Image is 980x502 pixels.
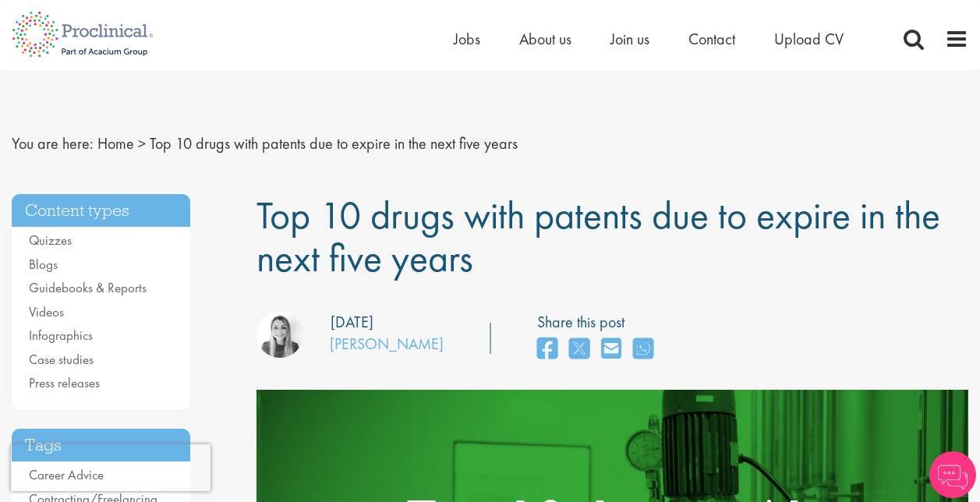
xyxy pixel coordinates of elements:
a: [PERSON_NAME] [330,334,444,354]
span: > [138,133,146,154]
a: Guidebooks & Reports [29,279,147,296]
a: Case studies [29,351,94,368]
a: breadcrumb link [97,133,134,154]
a: Quizzes [29,232,72,249]
span: Top 10 drugs with patents due to expire in the next five years [150,133,518,154]
a: share on twitter [569,333,589,366]
span: You are here: [12,133,94,154]
a: Blogs [29,256,58,273]
a: Upload CV [774,29,844,49]
a: share on email [601,333,621,366]
img: Hannah Burke [256,311,303,358]
h3: Tags [12,429,190,462]
a: Join us [610,29,649,49]
a: share on whats app [633,333,653,366]
a: Press releases [29,374,100,391]
iframe: reCAPTCHA [11,444,211,491]
a: share on facebook [537,333,557,366]
a: Jobs [454,29,480,49]
label: Share this post [537,311,661,334]
div: [DATE] [331,311,373,334]
a: About us [519,29,571,49]
img: Chatbot [929,451,976,498]
h3: Content types [12,194,190,228]
a: Videos [29,303,64,320]
span: Top 10 drugs with patents due to expire in the next five years [256,190,940,283]
a: Contact [688,29,735,49]
a: Infographics [29,327,93,344]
